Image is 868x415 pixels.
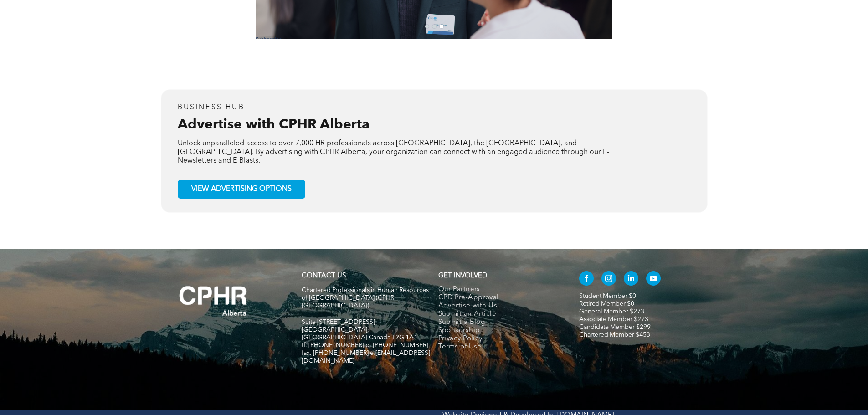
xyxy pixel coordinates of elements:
[191,185,292,194] span: VIEW ADVERTISING OPTIONS
[579,308,644,315] a: General Member $273
[579,324,651,330] a: Candidate Member $299
[302,287,429,309] span: Chartered Professionals in Human Resources of [GEOGRAPHIC_DATA] (CPHR [GEOGRAPHIC_DATA])
[178,118,370,132] span: Advertise with CPHR Alberta
[178,140,609,164] span: Unlock unparalleled access to over 7,000 HR professionals across [GEOGRAPHIC_DATA], the [GEOGRAPH...
[302,342,428,348] span: tf. [PHONE_NUMBER] p. [PHONE_NUMBER]
[438,302,560,310] a: Advertise with Us
[579,301,634,307] a: Retired Member $0
[161,267,266,334] img: A white background with a few lines on it
[440,25,443,28] button: go to slide 3
[579,293,636,299] a: Student Member $0
[438,343,560,351] a: Terms of Use
[302,327,417,341] span: [GEOGRAPHIC_DATA], [GEOGRAPHIC_DATA] Canada T2G 1A1
[425,25,429,28] button: go to slide 1
[432,25,436,28] button: go to slide 2
[579,332,650,338] a: Chartered Member $453
[624,271,638,288] a: linkedin
[438,286,560,294] a: Our Partners
[302,272,346,279] a: CONTACT US
[438,335,560,343] a: Privacy Policy
[302,319,375,325] span: Suite [STREET_ADDRESS]
[178,104,245,111] span: BUSINESS HUB
[646,271,661,288] a: youtube
[579,271,594,288] a: facebook
[601,271,616,288] a: instagram
[438,294,560,302] a: CPD Pre-Approval
[178,180,305,199] a: VIEW ADVERTISING OPTIONS
[438,272,487,279] span: GET INVOLVED
[438,310,560,318] a: Submit an Article
[438,318,560,327] a: Submit a Blog
[302,350,430,364] span: fax. [PHONE_NUMBER] e:[EMAIL_ADDRESS][DOMAIN_NAME]
[579,316,648,323] a: Associate Member $273
[438,327,560,335] a: Sponsorship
